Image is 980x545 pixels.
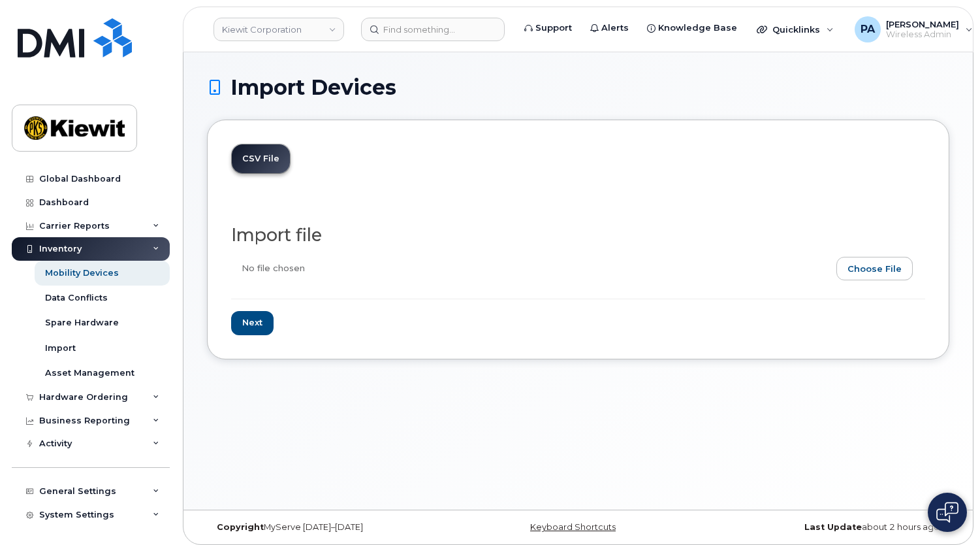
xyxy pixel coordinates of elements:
[530,522,616,532] a: Keyboard Shortcuts
[232,144,290,173] a: CSV File
[207,76,949,99] h1: Import Devices
[207,522,454,533] div: MyServe [DATE]–[DATE]
[702,522,949,533] div: about 2 hours ago
[231,225,925,245] h2: Import file
[217,522,264,532] strong: Copyright
[936,502,958,523] img: Open chat
[804,522,862,532] strong: Last Update
[231,311,274,335] input: Next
